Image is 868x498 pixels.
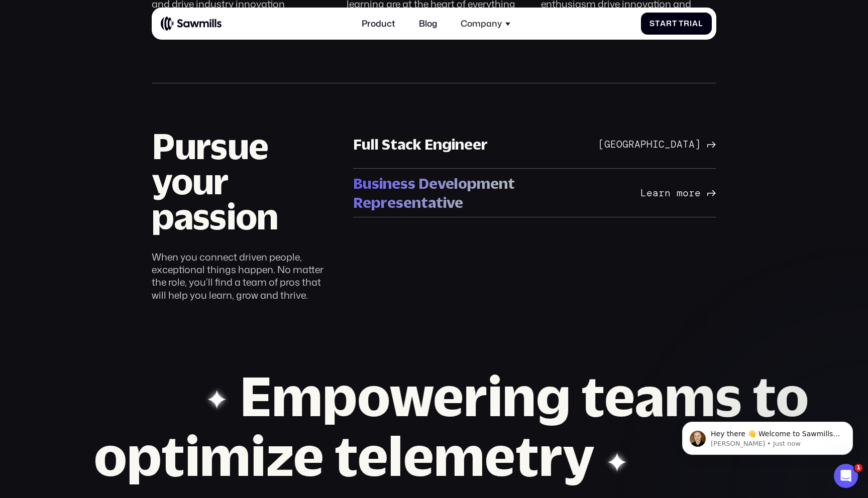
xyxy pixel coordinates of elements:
[690,19,692,28] span: i
[660,19,666,28] span: a
[698,19,703,28] span: l
[679,19,684,28] span: T
[667,401,868,471] iframe: Intercom notifications message
[641,13,712,35] a: StartTrial
[353,169,716,217] a: Business Development RepresentativeLearn more
[461,19,502,29] div: Company
[454,12,517,36] div: Company
[854,464,862,472] span: 1
[353,120,716,169] a: Full Stack Engineer[GEOGRAPHIC_DATA]
[412,12,444,36] a: Blog
[692,19,698,28] span: a
[355,12,401,36] a: Product
[640,187,701,199] div: Learn more
[200,366,848,426] div: Empowering teams to
[834,464,858,488] iframe: Intercom live chat
[655,19,660,28] span: t
[666,19,672,28] span: r
[55,426,634,485] div: optimize telemetry
[152,251,334,301] div: When you connect driven people, exceptional things happen. No matter the role, you’ll find a team...
[598,139,701,150] div: [GEOGRAPHIC_DATA]
[353,174,612,213] div: Business Development Representative
[152,129,334,234] h2: Pursue your passion
[684,19,690,28] span: r
[649,19,655,28] span: S
[672,19,677,28] span: t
